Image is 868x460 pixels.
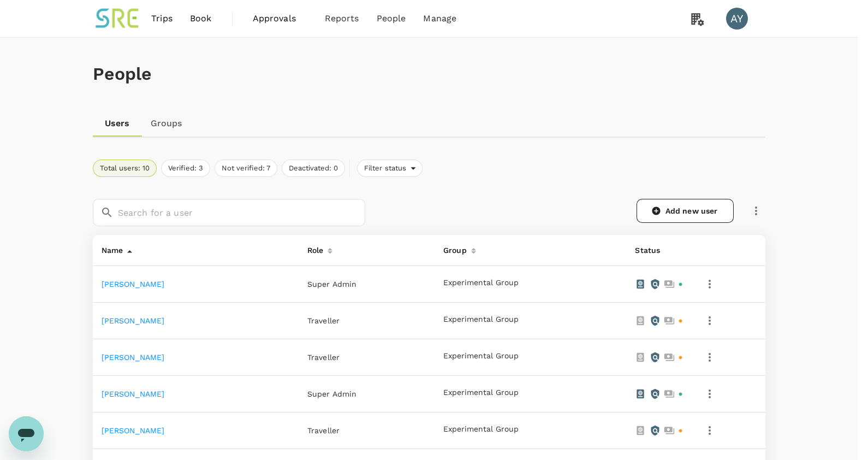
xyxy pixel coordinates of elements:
[726,8,748,30] div: AY
[423,12,456,25] span: Manage
[637,199,734,223] a: Add new user
[215,160,277,177] button: Not verified: 7
[151,12,173,25] span: Trips
[93,64,765,84] h1: People
[377,12,406,25] span: People
[443,352,519,361] span: Experimental Group
[93,110,142,137] a: Users
[93,7,143,31] img: Synera Renewable Energy
[307,280,357,288] span: Super Admin
[102,280,165,288] a: [PERSON_NAME]
[102,353,165,362] a: [PERSON_NAME]
[161,160,210,177] button: Verified: 3
[307,390,357,398] span: Super Admin
[307,353,340,362] span: Traveller
[443,279,519,287] span: Experimental Group
[190,12,212,25] span: Book
[307,426,340,435] span: Traveller
[443,425,519,434] span: Experimental Group
[102,390,165,398] a: [PERSON_NAME]
[443,388,519,397] span: Experimental Group
[102,316,165,325] a: [PERSON_NAME]
[325,12,359,25] span: Reports
[358,163,411,174] span: Filter status
[118,199,365,226] input: Search for a user
[443,315,519,324] span: Experimental Group
[282,160,345,177] button: Deactivated: 0
[439,239,467,257] div: Group
[626,235,692,266] th: Status
[9,416,44,451] iframe: Button to launch messaging window
[93,160,157,177] button: Total users: 10
[97,239,123,257] div: Name
[142,110,191,137] a: Groups
[253,12,307,25] span: Approvals
[307,316,340,325] span: Traveller
[303,239,324,257] div: Role
[102,426,165,435] a: [PERSON_NAME]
